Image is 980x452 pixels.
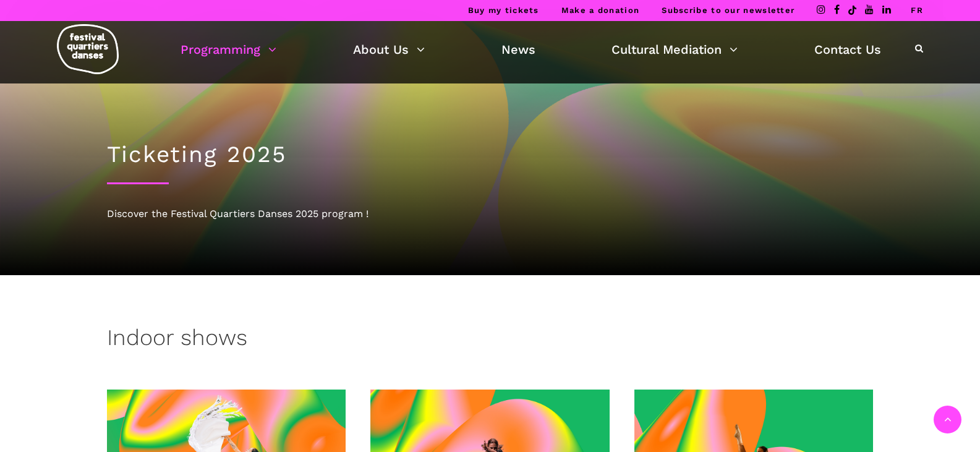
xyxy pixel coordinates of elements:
[911,6,923,15] a: FR
[662,6,795,15] a: Subscribe to our newsletter
[501,39,535,60] a: News
[181,39,276,60] a: Programming
[468,6,539,15] a: Buy my tickets
[353,39,425,60] a: About Us
[107,206,874,222] div: Discover the Festival Quartiers Danses 2025 program !
[561,6,640,15] a: Make a donation
[611,39,738,60] a: Cultural Mediation
[57,24,119,74] img: logo-fqd-med
[814,39,881,60] a: Contact Us
[107,325,247,356] h3: Indoor shows
[107,141,874,168] h1: Ticketing 2025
